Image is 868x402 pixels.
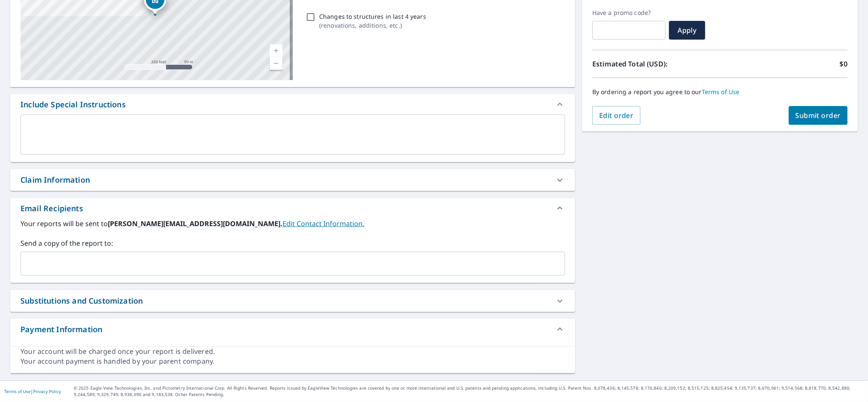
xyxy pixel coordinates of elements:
[319,12,426,21] p: Changes to structures in last 4 years
[270,44,283,57] a: Current Level 17, Zoom In
[319,21,426,30] p: ( renovations, additions, etc. )
[592,9,666,17] label: Have a promo code?
[592,106,640,125] button: Edit order
[592,88,848,96] p: By ordering a report you agree to our
[796,111,841,120] span: Submit order
[4,388,31,394] a: Terms of Use
[20,324,102,335] div: Payment Information
[4,389,61,394] p: |
[10,169,575,191] div: Claim Information
[669,21,705,40] button: Apply
[20,356,565,366] div: Your account payment is handled by your parent company.
[10,319,575,339] div: Payment Information
[270,57,283,70] a: Current Level 17, Zoom Out
[20,238,565,248] label: Send a copy of the report to:
[789,106,848,125] button: Submit order
[20,218,565,229] label: Your reports will be sent to
[592,59,720,69] p: Estimated Total (USD):
[20,99,126,110] div: Include Special Instructions
[283,219,364,228] a: EditContactInfo
[10,198,575,218] div: Email Recipients
[599,111,634,120] span: Edit order
[10,94,575,115] div: Include Special Instructions
[702,88,740,96] a: Terms of Use
[840,59,848,69] p: $0
[33,388,61,394] a: Privacy Policy
[108,219,283,228] b: [PERSON_NAME][EMAIL_ADDRESS][DOMAIN_NAME].
[20,347,565,356] div: Your account will be charged once your report is delivered.
[74,385,864,398] p: © 2025 Eagle View Technologies, Inc. and Pictometry International Corp. All Rights Reserved. Repo...
[20,295,143,307] div: Substitutions and Customization
[10,290,575,312] div: Substitutions and Customization
[20,203,83,214] div: Email Recipients
[676,26,698,35] span: Apply
[20,174,90,186] div: Claim Information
